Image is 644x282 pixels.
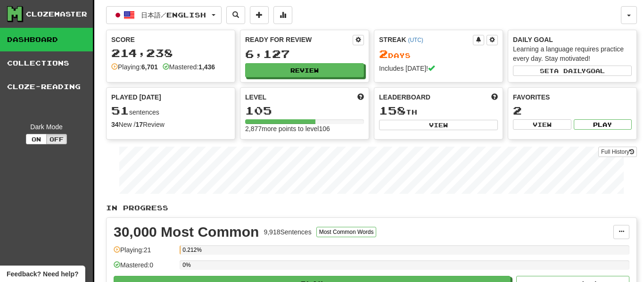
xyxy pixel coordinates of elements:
[141,11,206,19] span: 日本語 / English
[513,35,632,44] div: Daily Goal
[379,92,430,102] span: Leaderboard
[264,227,311,237] div: 9,918 Sentences
[245,105,364,116] div: 105
[111,121,119,128] strong: 34
[111,120,230,129] div: New / Review
[357,92,364,102] span: Score more points to level up
[245,92,266,102] span: Level
[111,47,230,59] div: 214,238
[7,122,86,132] div: Dark Mode
[114,225,259,239] div: 30,000 Most Common
[106,6,222,24] button: 日本語/English
[513,44,632,63] div: Learning a language requires practice every day. Stay motivated!
[245,63,364,77] button: Review
[379,104,406,117] span: 158
[379,120,498,130] button: View
[111,104,129,117] span: 51
[141,63,158,71] strong: 6,701
[226,6,245,24] button: Search sentences
[46,134,67,144] button: Off
[111,105,230,117] div: sentences
[114,245,175,261] div: Playing: 21
[111,35,230,44] div: Score
[513,105,632,116] div: 2
[316,227,377,237] button: Most Common Words
[26,134,47,144] button: On
[106,203,637,213] p: In Progress
[574,119,632,130] button: Play
[379,47,388,60] span: 2
[114,260,175,276] div: Mastered: 0
[379,64,498,73] div: Includes [DATE]!
[379,35,473,44] div: Streak
[513,66,632,76] button: Seta dailygoal
[598,147,637,157] a: Full History
[513,92,632,102] div: Favorites
[135,121,143,128] strong: 17
[163,62,215,72] div: Mastered:
[111,92,161,102] span: Played [DATE]
[491,92,498,102] span: This week in points, UTC
[198,63,215,71] strong: 1,436
[408,37,423,43] a: (UTC)
[513,119,571,130] button: View
[250,6,269,24] button: Add sentence to collection
[554,67,586,74] span: a daily
[111,62,158,72] div: Playing:
[7,269,78,279] span: Open feedback widget
[379,48,498,60] div: Day s
[245,48,364,60] div: 6,127
[26,9,87,19] div: Clozemaster
[379,105,498,117] div: th
[273,6,292,24] button: More stats
[245,35,353,44] div: Ready for Review
[245,124,364,133] div: 2,877 more points to level 106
